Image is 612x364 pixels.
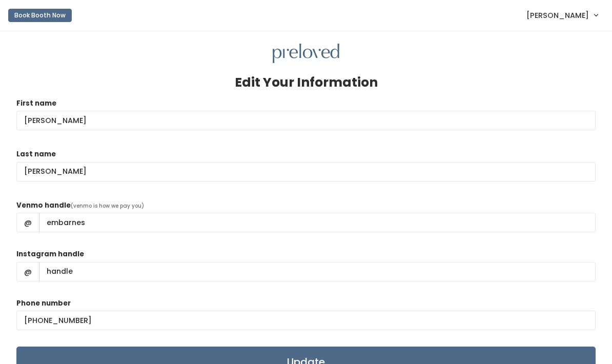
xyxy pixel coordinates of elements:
img: preloved logo [273,44,339,64]
input: handle [39,213,596,232]
input: handle [39,262,596,281]
input: (___) ___-____ [16,311,596,330]
span: @ [16,213,39,232]
a: [PERSON_NAME] [516,4,608,26]
label: First name [16,98,56,109]
h3: Edit Your Information [235,75,378,90]
span: @ [16,262,39,281]
span: (venmo is how we pay you) [71,202,144,210]
label: Phone number [16,298,71,309]
label: Venmo handle [16,200,71,211]
span: [PERSON_NAME] [526,10,589,21]
label: Last name [16,149,56,159]
button: Book Booth Now [8,9,72,22]
a: Book Booth Now [8,4,72,27]
label: Instagram handle [16,249,84,259]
